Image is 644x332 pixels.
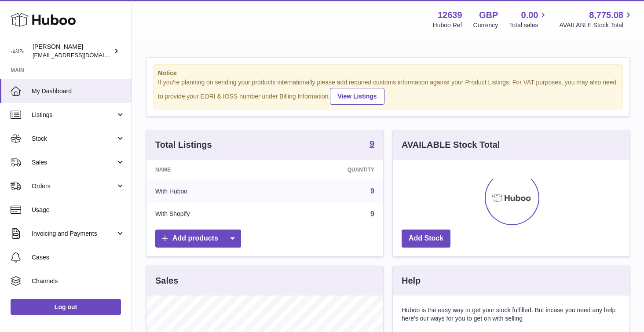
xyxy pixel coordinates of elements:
span: [EMAIL_ADDRESS][DOMAIN_NAME] [33,51,129,58]
div: Currency [473,21,498,29]
a: 9 [370,210,374,218]
a: 0.00 Total sales [509,9,548,29]
span: Cases [32,253,125,262]
span: Listings [32,111,116,119]
span: My Dashboard [32,87,125,95]
th: Name [146,160,274,180]
span: Stock [32,135,116,143]
span: Usage [32,206,125,214]
span: Channels [32,277,125,285]
span: Sales [32,158,116,167]
a: 8,775.08 AVAILABLE Stock Total [559,9,633,29]
h3: Help [402,275,421,287]
div: Huboo Ref [433,21,462,29]
a: 9 [370,139,374,150]
span: Total sales [509,21,548,29]
a: Add Stock [402,230,450,248]
h3: Sales [155,275,178,287]
span: Invoicing and Payments [32,230,116,238]
a: Log out [11,299,121,315]
h3: AVAILABLE Stock Total [402,139,500,151]
span: AVAILABLE Stock Total [559,21,633,29]
th: Quantity [274,160,383,180]
td: With Shopify [146,203,274,226]
span: 0.00 [521,9,538,21]
p: Huboo is the easy way to get your stock fulfilled. But incase you need any help here's our ways f... [402,306,621,323]
img: admin@skinchoice.com [11,44,24,58]
span: Orders [32,182,116,190]
strong: 9 [370,139,374,148]
td: With Huboo [146,180,274,203]
a: View Listings [330,88,384,105]
strong: Notice [158,69,618,77]
span: 8,775.08 [589,9,623,21]
strong: GBP [479,9,498,21]
a: Add products [155,230,241,248]
strong: 12639 [438,9,462,21]
div: [PERSON_NAME] [33,43,112,59]
div: If you're planning on sending your products internationally please add required customs informati... [158,78,618,105]
h3: Total Listings [155,139,212,151]
a: 9 [370,187,374,195]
